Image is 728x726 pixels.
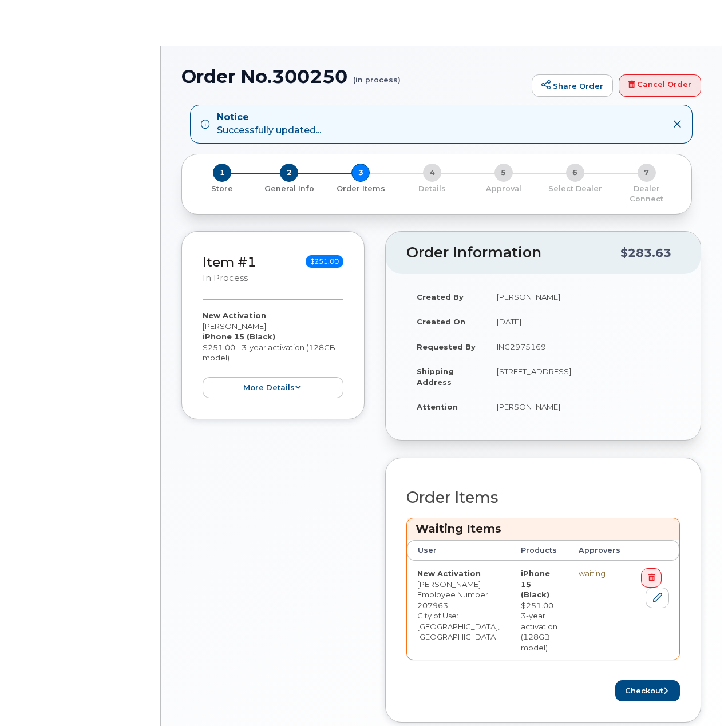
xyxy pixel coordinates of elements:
a: Share Order [532,74,613,97]
a: 2 General Info [254,182,325,194]
h1: Order No.300250 [181,66,526,86]
td: [PERSON_NAME] City of Use: [GEOGRAPHIC_DATA], [GEOGRAPHIC_DATA] [407,561,511,660]
p: General Info [258,184,321,194]
strong: iPhone 15 (Black) [521,569,550,599]
h2: Order Items [406,489,680,506]
small: in process [203,273,248,283]
strong: Notice [217,111,321,124]
strong: iPhone 15 (Black) [203,332,275,341]
h3: Waiting Items [416,521,671,537]
span: Employee Number: 207963 [417,590,490,610]
button: more details [203,377,343,398]
div: $283.63 [620,242,671,264]
strong: Shipping Address [417,367,454,387]
span: $251.00 [306,255,343,268]
strong: Created By [417,292,464,301]
span: 2 [280,164,298,182]
div: Successfully updated... [217,111,321,137]
p: Store [196,184,249,194]
strong: New Activation [417,569,481,578]
strong: Attention [417,402,458,411]
h2: Order Information [406,245,620,261]
td: INC2975169 [486,334,680,359]
strong: New Activation [203,311,266,320]
td: $251.00 - 3-year activation (128GB model) [511,561,568,660]
div: waiting [579,568,620,579]
small: (in process) [353,66,401,84]
strong: Requested By [417,342,476,351]
td: [DATE] [486,309,680,334]
strong: Created On [417,317,465,326]
a: 1 Store [191,182,254,194]
td: [PERSON_NAME] [486,284,680,310]
td: [STREET_ADDRESS] [486,359,680,394]
div: [PERSON_NAME] $251.00 - 3-year activation (128GB model) [203,310,343,398]
a: Item #1 [203,254,256,270]
button: Checkout [615,680,680,701]
th: Products [511,540,568,561]
span: 1 [213,164,231,182]
td: [PERSON_NAME] [486,394,680,419]
a: Cancel Order [619,74,701,97]
th: Approvers [568,540,631,561]
th: User [407,540,511,561]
